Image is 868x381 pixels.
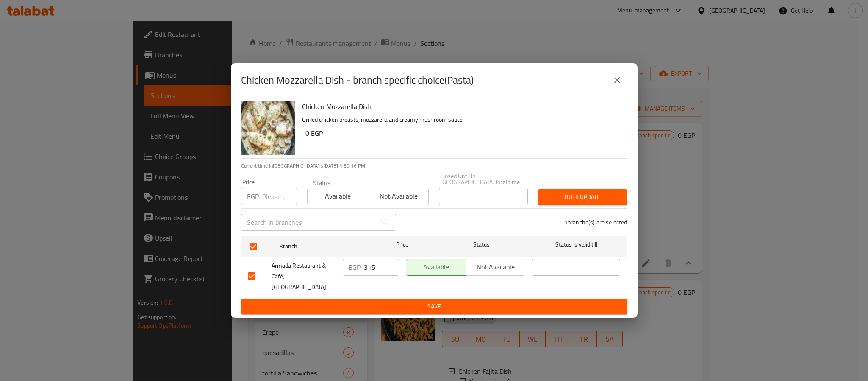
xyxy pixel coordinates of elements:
span: Status is valid till [532,239,620,250]
span: Branch [279,241,367,252]
button: Bulk update [538,189,627,205]
button: Available [406,259,466,276]
span: Bulk update [545,192,620,202]
span: Price [374,239,430,250]
span: Armada Restaurant & Café, [GEOGRAPHIC_DATA] [272,261,336,292]
input: Please enter price [262,188,297,205]
button: Not available [368,188,429,205]
p: Current time in [GEOGRAPHIC_DATA] is [DATE] 4:39:16 PM [241,162,627,170]
h6: Chicken Mozzarella Dish [302,101,621,112]
span: Available [311,190,365,202]
button: Available [307,188,368,205]
p: 1 branche(s) are selected [564,218,627,227]
button: close [607,70,627,90]
p: EGP [349,262,361,272]
span: Status [437,239,525,250]
h6: 0 EGP [305,127,621,139]
input: Search in branches [241,214,377,231]
button: Save [241,299,627,314]
img: Chicken Mozzarella Dish [241,101,295,155]
h2: Chicken Mozzarella Dish - branch specific choice(Pasta) [241,73,474,87]
p: Grilled chicken breasts, mozzarella and creamy mushroom sauce [302,115,621,125]
p: EGP [247,191,259,202]
span: Not available [469,261,522,273]
button: Not available [466,259,526,276]
span: Available [410,261,463,273]
input: Please enter price [364,259,399,276]
span: Save [248,301,621,312]
span: Not available [372,190,425,202]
